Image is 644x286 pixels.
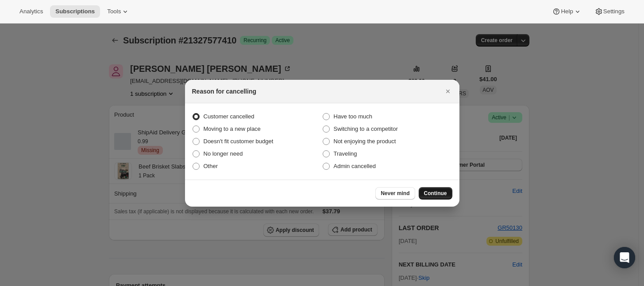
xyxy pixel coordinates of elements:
button: Help [547,5,587,18]
span: Not enjoying the product [334,138,396,145]
span: Settings [603,8,625,15]
span: Other [204,163,218,169]
span: Doesn't fit customer budget [204,138,274,145]
span: No longer need [204,150,243,157]
span: Admin cancelled [334,163,376,169]
div: Open Intercom Messenger [614,247,635,268]
span: Continue [424,190,447,197]
button: Tools [102,5,135,18]
span: Customer cancelled [204,113,255,120]
span: Never mind [381,190,409,197]
span: Tools [107,8,121,15]
button: Never mind [375,187,415,200]
span: Have too much [334,113,372,120]
span: Moving to a new place [204,125,261,132]
h2: Reason for cancelling [192,87,256,96]
span: Traveling [334,150,357,157]
button: Subscriptions [50,5,100,18]
button: Continue [419,187,452,200]
span: Subscriptions [55,8,95,15]
button: Analytics [14,5,48,18]
span: Analytics [19,8,43,15]
span: Help [561,8,573,15]
button: Settings [589,5,630,18]
button: Close [442,85,454,98]
span: Switching to a competitor [334,125,398,132]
